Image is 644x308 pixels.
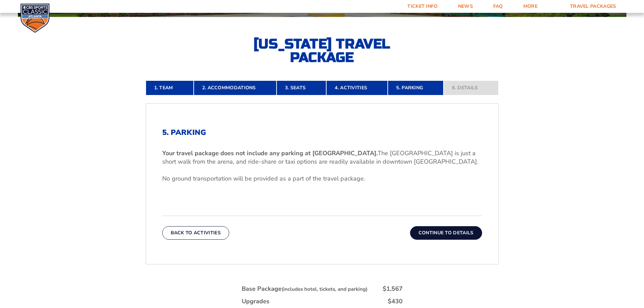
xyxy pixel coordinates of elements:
a: 4. Activities [326,80,388,95]
div: Upgrades [242,297,269,306]
div: $430 [388,297,403,306]
h2: 5. Parking [162,128,482,137]
div: Base Package [242,285,367,293]
small: (includes hotel, tickets, and parking) [282,286,367,292]
p: No ground transportation will be provided as a part of the travel package. [162,174,482,183]
p: The [GEOGRAPHIC_DATA] is just a short walk from the arena, and ride-share or taxi options are rea... [162,149,482,166]
div: $1,567 [383,285,403,293]
a: 2. Accommodations [194,80,277,95]
b: Your travel package does not include any parking at [GEOGRAPHIC_DATA]. [162,149,378,157]
a: 3. Seats [277,80,326,95]
h2: [US_STATE] Travel Package [248,37,397,64]
img: CBS Sports Classic [20,3,50,33]
button: Continue To Details [410,226,482,240]
button: Back To Activities [162,226,229,240]
a: 1. Team [146,80,194,95]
